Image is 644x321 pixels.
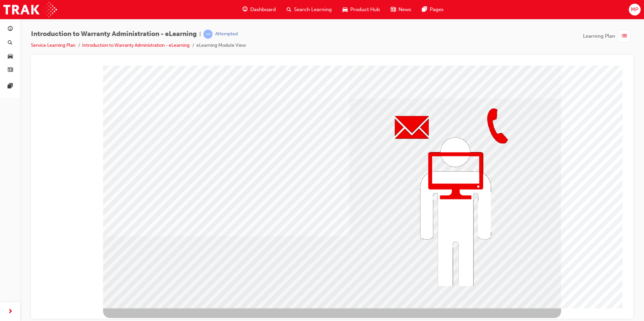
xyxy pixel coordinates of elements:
span: guage-icon [8,26,13,32]
span: car-icon [8,53,13,60]
span: Search Learning [294,6,332,13]
a: guage-iconDashboard [237,3,281,16]
span: Product Hub [350,6,380,13]
li: eLearning Module View [196,42,246,49]
span: News [398,6,411,13]
span: list-icon [622,32,627,40]
button: Learning Plan [583,30,633,42]
button: MP [629,4,641,15]
a: search-iconSearch Learning [281,3,337,16]
span: learningRecordVerb_ATTEMPT-icon [203,30,213,39]
span: news-icon [8,67,13,73]
span: news-icon [391,5,396,14]
a: car-iconProduct Hub [337,3,385,16]
span: guage-icon [243,5,248,14]
span: | [199,30,201,38]
a: Introduction to Warranty Administration - eLearning [82,42,190,48]
span: Dashboard [250,6,276,13]
span: pages-icon [8,83,13,90]
div: Attempted [215,31,238,37]
a: news-iconNews [385,3,417,16]
span: Learning Plan [583,32,615,40]
a: pages-iconPages [417,3,449,16]
span: MP [631,6,638,13]
span: Introduction to Warranty Administration - eLearning [31,30,197,38]
a: Service Learning Plan [31,42,75,48]
span: search-icon [8,40,12,46]
span: Pages [430,6,444,13]
img: Trak [3,2,57,17]
span: pages-icon [422,5,427,14]
span: car-icon [343,5,348,14]
span: search-icon [287,5,291,14]
span: next-icon [8,308,13,316]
